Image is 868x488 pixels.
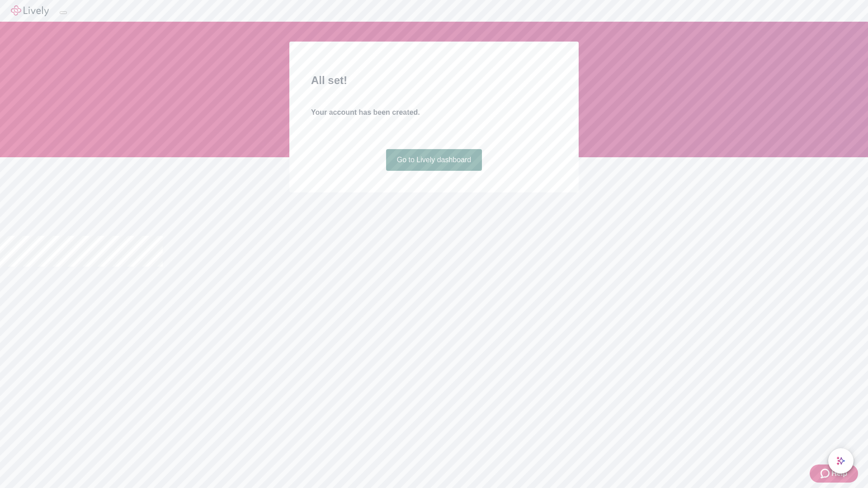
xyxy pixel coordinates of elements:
[821,468,831,479] svg: Zendesk support icon
[831,468,847,479] span: Help
[386,149,482,171] a: Go to Lively dashboard
[311,72,557,89] h2: All set!
[311,107,557,118] h4: Your account has been created.
[810,465,858,483] button: Zendesk support iconHelp
[836,456,845,465] svg: Lively AI Assistant
[828,448,854,474] button: chat
[60,11,67,14] button: Log out
[11,5,49,16] img: Lively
